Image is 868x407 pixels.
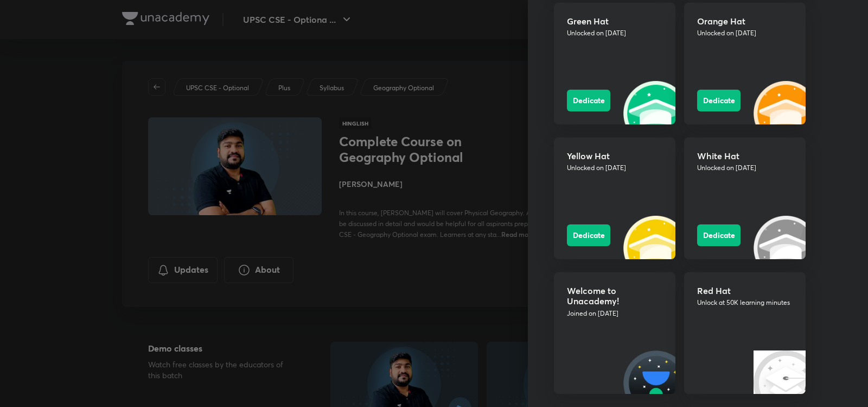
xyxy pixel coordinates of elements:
[567,90,610,111] button: Dedicate
[567,309,662,318] p: Joined on [DATE]
[697,28,793,38] p: Unlocked on [DATE]
[567,163,662,173] p: Unlocked on [DATE]
[697,298,793,308] p: Unlock at 50K learning minutes
[623,216,688,281] img: Yellow Hat
[697,151,793,161] h5: White Hat
[754,216,819,281] img: White Hat
[697,163,793,173] p: Unlocked on [DATE]
[567,151,662,161] h5: Yellow Hat
[567,285,662,306] h5: Welcome to Unacademy!
[697,16,793,26] h5: Orange Hat
[697,285,793,296] h5: Red Hat
[623,81,688,146] img: Green Hat
[567,224,610,246] button: Dedicate
[567,28,662,38] p: Unlocked on [DATE]
[567,16,662,26] h5: Green Hat
[697,224,741,246] button: Dedicate
[754,81,819,146] img: Orange Hat
[697,90,741,111] button: Dedicate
